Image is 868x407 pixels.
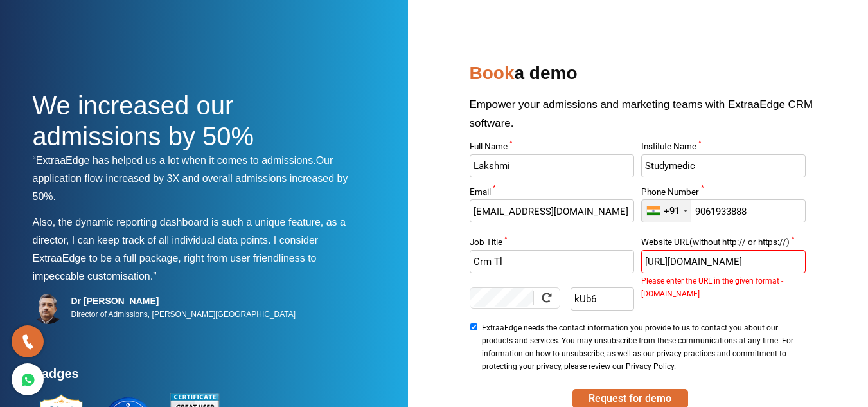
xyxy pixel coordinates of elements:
[71,307,296,322] p: Director of Admissions, [PERSON_NAME][GEOGRAPHIC_DATA]
[482,321,802,373] span: ExtraaEdge needs the contact information you provide to us to contact you about our products and ...
[33,366,360,389] h4: Badges
[641,199,806,222] input: Enter Phone Number
[641,154,806,177] input: Enter Institute Name
[33,217,346,246] span: Also, the dynamic reporting dashboard is such a unique feature, as a director, I can keep track o...
[470,63,515,83] span: Book
[641,238,806,250] label: Website URL(without http:// or https://)
[33,155,348,202] span: Our application flow increased by 3X and overall admissions increased by 50%.
[470,58,836,95] h2: a demo
[642,200,691,222] div: India (भारत): +91
[664,205,680,217] div: +91
[33,235,319,282] span: I consider ExtraaEdge to be a full package, right from user friendliness to impeccable customisat...
[71,295,296,307] h5: Dr [PERSON_NAME]
[470,250,634,273] input: Enter Job Title
[470,154,634,177] input: Enter Full Name
[470,188,634,200] label: Email
[470,95,836,142] p: Empower your admissions and marketing teams with ExtraaEdge CRM software.
[571,287,634,311] input: Enter Text
[641,250,806,273] input: Enter Website URL
[470,238,634,250] label: Job Title
[641,188,806,200] label: Phone Number
[470,142,634,154] label: Full Name
[641,275,806,278] label: Please enter the URL in the given format - [DOMAIN_NAME]
[470,199,634,222] input: Enter Email
[470,323,478,330] input: ExtraaEdge needs the contact information you provide to us to contact you about our products and ...
[33,91,254,150] span: We increased our admissions by 50%
[641,142,806,154] label: Institute Name
[33,155,316,166] span: “ExtraaEdge has helped us a lot when it comes to admissions.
